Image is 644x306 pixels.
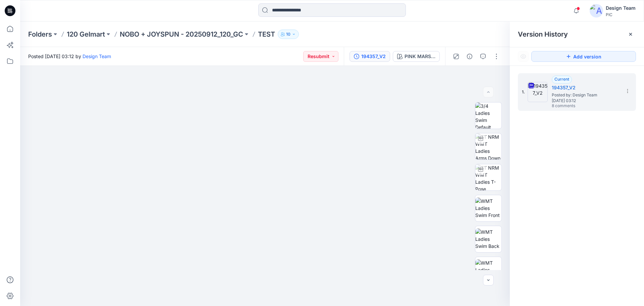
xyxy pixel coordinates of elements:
[475,198,501,219] img: WMT Ladies Swim Front
[552,98,619,103] span: [DATE] 03:12
[606,12,636,17] div: PIC
[531,51,636,62] button: Add version
[475,228,501,250] img: WMT Ladies Swim Back
[518,30,568,38] span: Version History
[552,103,599,109] span: 8 comments
[522,89,525,95] span: 1.
[258,30,275,39] p: TEST
[554,77,569,82] span: Current
[475,102,501,129] img: 3/4 Ladies Swim Default
[120,30,243,39] a: NOBO + JOYSPUN - 20250912_120_GC
[518,51,529,62] button: Show Hidden Versions
[393,51,440,62] button: PINK MARSHMALLOW
[28,53,111,60] span: Posted [DATE] 03:12 by
[590,4,603,17] img: avatar
[28,30,52,39] a: Folders
[278,30,299,39] button: 10
[405,53,435,60] div: PINK MARSHMALLOW
[286,31,290,38] p: 10
[606,4,636,12] div: Design Team
[350,51,390,62] button: 194357_V2
[552,92,619,98] span: Posted by: Design Team
[475,133,501,160] img: TT NRM WMT Ladies Arms Down
[464,51,475,62] button: Details
[67,30,105,39] a: 120 Gelmart
[83,53,111,59] a: Design Team
[475,164,501,190] img: TT NRM WMT Ladies T-Pose
[475,259,501,280] img: WMT Ladies Swim Left
[528,82,548,102] img: 194357_V2
[628,32,633,37] button: Close
[552,84,619,92] h5: 194357_V2
[361,53,386,60] div: 194357_V2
